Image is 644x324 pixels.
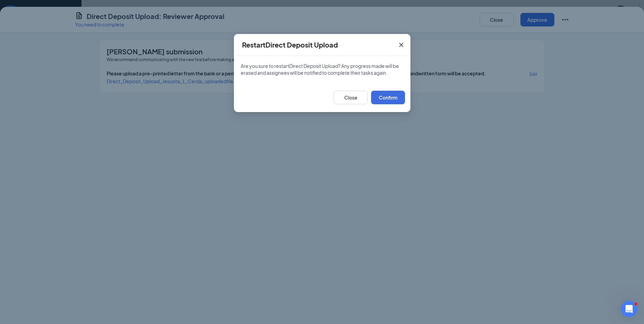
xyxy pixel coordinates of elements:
[242,40,338,50] h4: Restart Direct Deposit Upload
[621,301,637,317] iframe: Intercom live chat
[241,62,404,76] p: Are you sure to restart Direct Deposit Upload ? Any progress made will be erased and assignees wi...
[371,91,405,104] button: Confirm
[392,34,410,56] button: Close
[334,91,368,104] button: Close
[397,41,405,49] svg: Cross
